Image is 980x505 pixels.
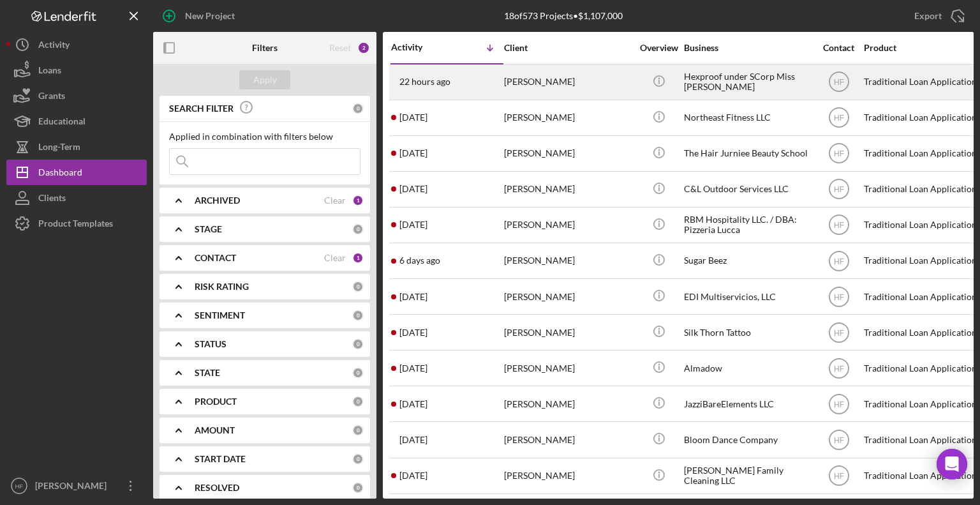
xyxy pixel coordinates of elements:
[504,280,632,313] div: [PERSON_NAME]
[6,83,147,109] button: Grants
[6,32,147,57] button: Activity
[504,43,632,53] div: Client
[937,449,967,479] div: Open Intercom Messenger
[357,41,370,54] div: 2
[684,315,812,349] div: Silk Thorn Tattoo
[684,244,812,278] div: Sugar Beez
[399,328,427,338] time: 2025-08-07 05:22
[399,363,427,373] time: 2025-08-07 04:16
[399,148,427,158] time: 2025-08-19 00:13
[324,253,346,263] div: Clear
[914,3,942,29] div: Export
[399,399,427,409] time: 2025-08-04 17:46
[352,252,364,264] div: 1
[38,32,70,61] div: Activity
[15,483,24,490] text: HF
[834,257,844,266] text: HF
[195,195,240,206] b: ARCHIVED
[195,425,235,435] b: AMOUNT
[195,310,245,320] b: SENTIMENT
[352,281,364,292] div: 0
[684,423,812,456] div: Bloom Dance Company
[504,423,632,456] div: [PERSON_NAME]
[352,396,364,407] div: 0
[684,280,812,313] div: EDI Multiservicios, LLC
[6,134,147,160] button: Long-Term
[399,435,427,445] time: 2025-07-27 03:33
[6,57,147,83] button: Loans
[239,70,290,89] button: Apply
[195,483,239,493] b: RESOLVED
[352,482,364,494] div: 0
[169,103,234,114] b: SEARCH FILTER
[6,211,147,236] button: Product Templates
[252,43,278,53] b: Filters
[38,211,113,239] div: Product Templates
[391,42,447,52] div: Activity
[834,185,844,194] text: HF
[504,137,632,170] div: [PERSON_NAME]
[399,471,427,481] time: 2025-07-24 04:25
[195,454,246,464] b: START DATE
[504,244,632,278] div: [PERSON_NAME]
[38,109,85,137] div: Educational
[153,3,248,29] button: New Project
[352,453,364,465] div: 0
[352,103,364,114] div: 0
[6,185,147,211] button: Clients
[684,101,812,135] div: Northeast Fitness LLC
[195,396,237,407] b: PRODUCT
[399,255,440,266] time: 2025-08-14 14:14
[834,328,844,337] text: HF
[684,137,812,170] div: The Hair Jurniee Beauty School
[169,132,360,142] div: Applied in combination with filters below
[834,78,844,87] text: HF
[195,282,249,292] b: RISK RATING
[38,83,65,112] div: Grants
[504,351,632,385] div: [PERSON_NAME]
[684,43,812,53] div: Business
[504,387,632,421] div: [PERSON_NAME]
[834,149,844,158] text: HF
[504,65,632,99] div: [PERSON_NAME]
[399,292,427,302] time: 2025-08-14 03:17
[38,160,82,188] div: Dashboard
[352,367,364,379] div: 0
[399,184,427,194] time: 2025-08-18 15:33
[834,114,844,123] text: HF
[185,3,235,29] div: New Project
[399,77,450,87] time: 2025-08-19 20:52
[504,101,632,135] div: [PERSON_NAME]
[195,368,220,378] b: STATE
[195,253,236,263] b: CONTACT
[195,224,222,234] b: STAGE
[38,134,80,163] div: Long-Term
[684,459,812,493] div: [PERSON_NAME] Family Cleaning LLC
[684,65,812,99] div: Hexproof under SCorp Miss [PERSON_NAME]
[684,387,812,421] div: JazziBareElements LLC
[504,208,632,242] div: [PERSON_NAME]
[504,315,632,349] div: [PERSON_NAME]
[38,57,61,86] div: Loans
[32,473,115,502] div: [PERSON_NAME]
[352,223,364,235] div: 0
[815,43,863,53] div: Contact
[6,109,147,134] a: Educational
[352,338,364,350] div: 0
[352,310,364,321] div: 0
[399,220,427,230] time: 2025-08-18 01:53
[684,172,812,206] div: C&L Outdoor Services LLC
[329,43,351,53] div: Reset
[253,70,277,89] div: Apply
[504,11,623,21] div: 18 of 573 Projects • $1,107,000
[6,160,147,185] a: Dashboard
[834,472,844,481] text: HF
[324,195,346,206] div: Clear
[834,436,844,445] text: HF
[834,364,844,373] text: HF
